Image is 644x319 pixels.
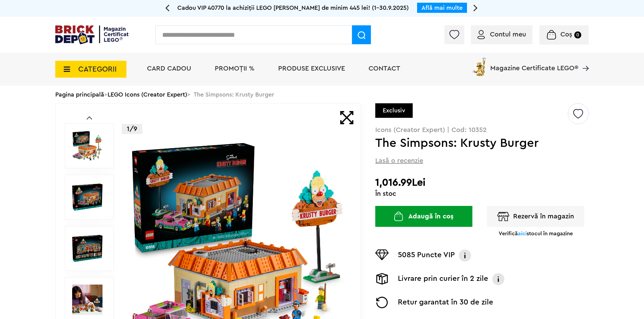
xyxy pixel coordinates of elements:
[72,285,103,315] img: Seturi Lego The Simpsons: Krusty Burger
[122,124,142,134] p: 1/9
[492,273,505,285] img: Info livrare prin curier
[87,116,92,119] a: Prev
[421,5,463,11] a: Află mai multe
[398,273,488,285] p: Livrare prin curier în 2 zile
[375,206,472,227] button: Adaugă în coș
[518,231,527,236] span: aici
[72,233,103,264] img: The Simpsons: Krusty Burger LEGO 10352
[55,91,104,98] a: Pagina principală
[375,103,413,118] div: Exclusiv
[560,31,572,38] span: Coș
[375,249,389,260] img: Puncte VIP
[499,230,573,237] p: Verifică stocul în magazine
[78,65,117,73] span: CATEGORII
[574,31,581,38] small: 0
[147,65,191,72] a: Card Cadou
[72,182,103,212] img: The Simpsons: Krusty Burger
[375,177,589,189] h2: 1,016.99Lei
[278,65,345,72] a: Produse exclusive
[398,249,455,262] p: 5085 Puncte VIP
[369,65,400,72] a: Contact
[375,273,389,285] img: Livrare
[490,56,578,72] span: Magazine Certificate LEGO®
[72,131,103,161] img: The Simpsons: Krusty Burger
[177,5,409,11] span: Cadou VIP 40770 la achiziții LEGO [PERSON_NAME] de minim 445 lei! (1-30.9.2025)
[375,297,389,308] img: Returnare
[55,86,589,103] div: > > The Simpsons: Krusty Burger
[398,297,493,308] p: Retur garantat în 30 de zile
[578,56,589,63] a: Magazine Certificate LEGO®
[477,31,526,38] a: Contul meu
[487,206,584,227] button: Rezervă în magazin
[375,127,589,133] p: Icons (Creator Expert) | Cod: 10352
[375,137,567,149] h1: The Simpsons: Krusty Burger
[375,190,589,197] div: În stoc
[108,91,187,98] a: LEGO Icons (Creator Expert)
[215,65,255,72] a: PROMOȚII %
[375,156,423,165] span: Lasă o recenzie
[490,31,526,38] span: Contul meu
[458,249,472,262] img: Info VIP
